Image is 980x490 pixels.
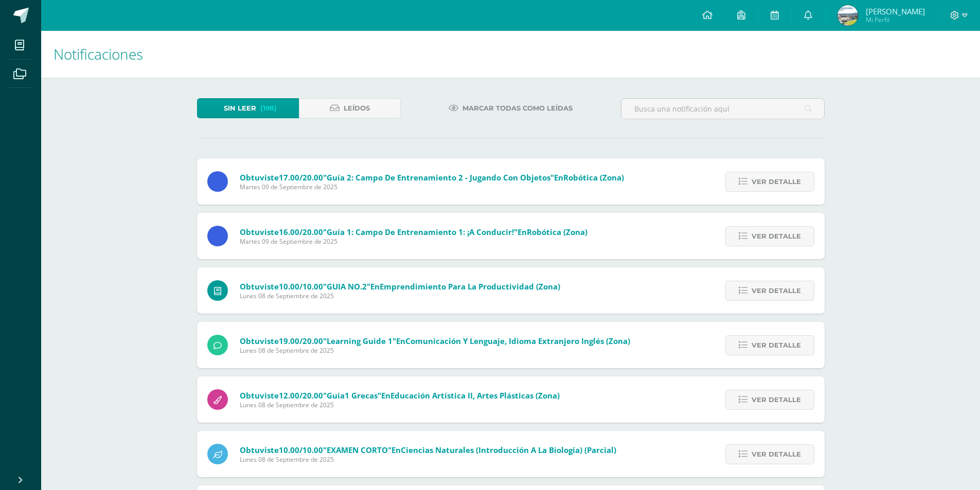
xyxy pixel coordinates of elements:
span: Ver detalle [752,390,801,409]
span: Ver detalle [752,336,801,355]
span: Mi Perfil [866,15,925,24]
span: 10.00/10.00 [279,281,323,292]
a: Marcar todas como leídas [436,98,585,118]
span: 10.00/10.00 [279,445,323,455]
span: Lunes 08 de Septiembre de 2025 [240,401,560,409]
span: 17.00/20.00 [279,172,323,183]
span: Martes 09 de Septiembre de 2025 [240,237,587,246]
span: "Guía 1: Campo de entrenamiento 1: ¡A conducir!" [323,227,518,237]
span: Ver detalle [752,172,801,191]
span: Obtuviste en [240,227,587,237]
span: Ver detalle [752,281,801,300]
span: Martes 09 de Septiembre de 2025 [240,183,624,191]
span: Comunicación y Lenguaje, Idioma Extranjero Inglés (Zona) [405,336,630,346]
span: Lunes 08 de Septiembre de 2025 [240,455,616,464]
span: Obtuviste en [240,390,560,401]
span: Obtuviste en [240,281,560,292]
span: Lunes 08 de Septiembre de 2025 [240,292,560,300]
span: 19.00/20.00 [279,336,323,346]
span: Emprendimiento para la Productividad (Zona) [380,281,560,292]
span: "Learning Guide 1" [323,336,396,346]
span: Sin leer [224,99,256,118]
span: Notificaciones [54,44,143,64]
a: Sin leer(198) [197,98,299,118]
span: Obtuviste en [240,172,624,183]
span: "Guía 2: Campo de Entrenamiento 2 - Jugando con Objetos" [323,172,554,183]
span: Leídos [344,99,370,118]
input: Busca una notificación aquí [621,99,824,119]
a: Leídos [299,98,401,118]
img: 22abe9c36cd26ae47063eaf112de279f.png [838,5,858,26]
span: "GUIA NO.2" [323,281,370,292]
span: 12.00/20.00 [279,390,323,401]
span: Ver detalle [752,445,801,464]
span: 16.00/20.00 [279,227,323,237]
span: Lunes 08 de Septiembre de 2025 [240,346,630,355]
span: Marcar todas como leídas [462,99,573,118]
span: (198) [260,99,277,118]
span: "EXAMEN CORTO" [323,445,391,455]
span: Obtuviste en [240,336,630,346]
span: Obtuviste en [240,445,616,455]
span: "Guia1 grecas" [323,390,381,401]
span: [PERSON_NAME] [866,6,925,16]
span: Educación Artística II, Artes Plásticas (Zona) [390,390,560,401]
span: Ciencias Naturales (Introducción a la Biología) (Parcial) [401,445,616,455]
span: Ver detalle [752,227,801,246]
span: Robótica (Zona) [563,172,624,183]
span: Robótica (Zona) [527,227,587,237]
